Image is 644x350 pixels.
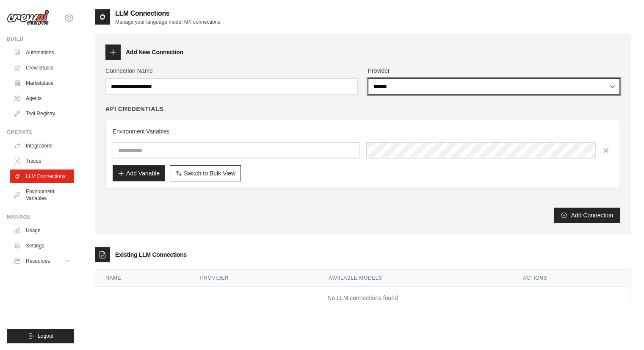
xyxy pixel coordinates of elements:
[105,67,358,75] label: Connection Name
[113,165,165,181] button: Add Variable
[10,76,74,90] a: Marketplace
[10,46,74,59] a: Automations
[95,287,630,309] td: No LLM connections found
[184,169,235,178] span: Switch to Bulk View
[105,105,163,113] h4: API Credentials
[26,258,50,264] span: Resources
[113,127,613,136] h3: Environment Variables
[10,224,74,237] a: Usage
[7,36,74,42] div: Build
[95,269,190,287] th: Name
[7,329,74,343] button: Logout
[10,239,74,253] a: Settings
[10,154,74,168] a: Traces
[115,8,220,19] h2: LLM Connections
[318,269,513,287] th: Available Models
[170,165,241,181] button: Switch to Bulk View
[38,333,53,339] span: Logout
[10,61,74,75] a: Crew Studio
[554,208,620,223] button: Add Connection
[7,129,74,136] div: Operate
[115,19,220,25] p: Manage your language model API connections
[115,250,187,259] h3: Existing LLM Connections
[10,139,74,153] a: Integrations
[7,214,74,220] div: Manage
[368,67,620,75] label: Provider
[126,48,183,56] h3: Add New Connection
[10,254,74,268] button: Resources
[10,169,74,183] a: LLM Connections
[10,107,74,120] a: Tool Registry
[10,92,74,105] a: Agents
[513,269,630,287] th: Actions
[10,185,74,205] a: Environment Variables
[7,10,49,26] img: Logo
[190,269,318,287] th: Provider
